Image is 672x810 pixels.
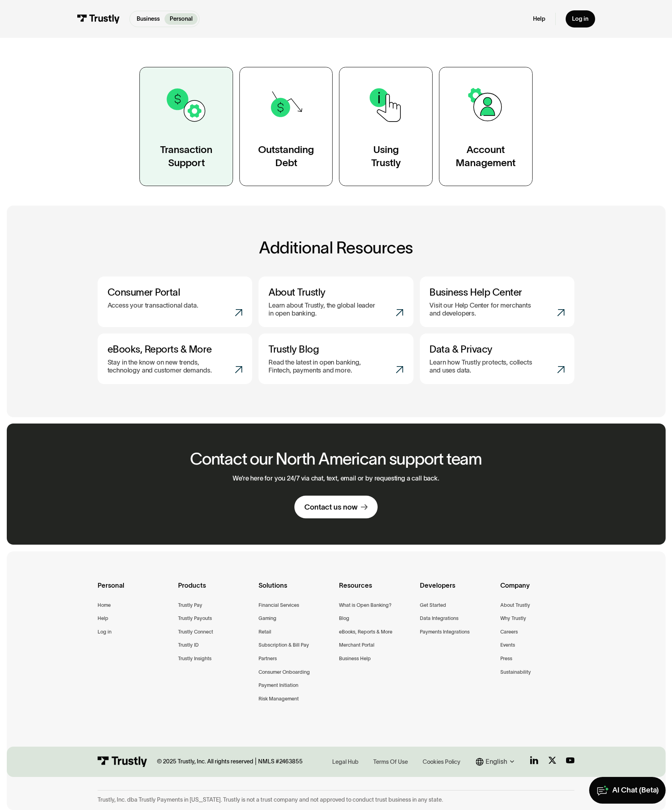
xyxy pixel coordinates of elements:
div: Outstanding Debt [258,143,314,169]
a: Data & PrivacyLearn how Trustly protects, collects and uses data. [420,333,574,384]
h3: About Trustly [268,286,404,298]
a: About Trustly [500,601,530,609]
a: Trustly ID [178,641,199,649]
div: Using Trustly [371,143,401,169]
a: Subscription & Bill Pay [259,641,309,649]
a: Gaming [259,614,276,622]
a: Legal Hub [330,756,361,767]
a: Events [500,641,515,649]
a: eBooks, Reports & MoreStay in the know on new trends, technology and customer demands. [98,333,252,384]
div: Terms Of Use [373,758,408,766]
div: Transaction Support [160,143,212,169]
a: Terms Of Use [371,756,410,767]
a: Trustly BlogRead the latest in open banking, Fintech, payments and more. [259,333,413,384]
p: Learn about Trustly, the global leader in open banking. [268,302,376,318]
a: Log in [98,628,112,636]
p: Personal [170,15,193,24]
h3: Data & Privacy [429,343,564,355]
div: English [486,757,507,767]
div: Products [178,580,252,601]
a: Blog [339,614,349,622]
p: Stay in the know on new trends, technology and customer demands. [108,359,215,375]
p: Visit our Help Center for merchants and developers. [429,302,537,318]
div: NMLS #2463855 [258,758,303,765]
a: OutstandingDebt [239,67,333,186]
div: Account Management [456,143,515,169]
a: Careers [500,628,518,636]
div: Consumer Onboarding [259,668,310,676]
a: Trustly Connect [178,628,213,636]
a: Financial Services [259,601,299,609]
h3: eBooks, Reports & More [108,343,243,355]
a: Payments Integrations [420,628,470,636]
a: Consumer PortalAccess your transactional data. [98,277,252,327]
a: Data Integrations [420,614,458,622]
p: Access your transactional data. [108,302,198,310]
a: Log in [566,10,595,28]
a: What is Open Banking? [339,601,392,609]
a: Trustly Insights [178,654,212,663]
p: We’re here for you 24/7 via chat, text, email or by requesting a call back. [233,475,439,482]
p: Read the latest in open banking, Fintech, payments and more. [268,359,376,375]
p: Business [137,15,160,24]
a: UsingTrustly [339,67,433,186]
a: Business Help CenterVisit our Help Center for merchants and developers. [420,277,574,327]
div: Log in [572,15,588,23]
a: Why Trustly [500,614,526,622]
a: Business Help [339,654,371,663]
a: Merchant Portal [339,641,374,649]
a: Contact us now [294,496,377,518]
a: Partners [259,654,277,663]
a: Help [98,614,108,622]
a: Risk Management [259,694,299,703]
a: TransactionSupport [139,67,233,186]
img: Trustly Logo [98,756,147,767]
div: English [476,757,517,767]
a: About TrustlyLearn about Trustly, the global leader in open banking. [259,277,413,327]
div: Retail [259,628,271,636]
img: Trustly Logo [77,14,120,24]
div: Press [500,654,512,663]
div: AI Chat (Beta) [612,785,659,795]
a: Trustly Payouts [178,614,212,622]
div: © 2025 Trustly, Inc. All rights reserved [157,758,253,765]
div: Company [500,580,574,601]
div: Sustainability [500,668,531,676]
h3: Business Help Center [429,286,564,298]
a: Help [533,15,545,23]
a: Trustly Pay [178,601,202,609]
div: | [255,757,257,767]
h3: Trustly Blog [268,343,404,355]
h2: Additional Resources [98,239,574,257]
div: Trustly, Inc. dba Trustly Payments in [US_STATE]. Trustly is not a trust company and not approved... [98,796,574,804]
a: Payment Initiation [259,681,298,689]
div: Solutions [259,580,333,601]
div: Cookies Policy [423,758,460,766]
a: Get Started [420,601,446,609]
a: Home [98,601,111,609]
p: Learn how Trustly protects, collects and uses data. [429,359,537,375]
